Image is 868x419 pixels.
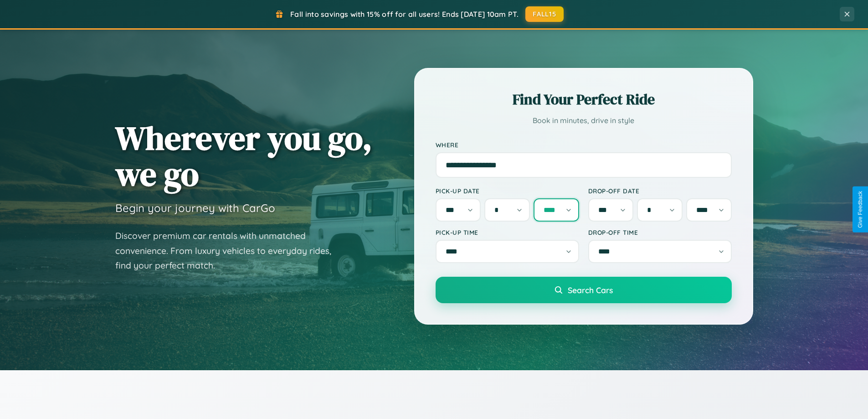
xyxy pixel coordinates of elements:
h2: Find Your Perfect Ride [436,89,732,109]
h3: Begin your journey with CarGo [115,201,275,215]
button: FALL15 [525,6,564,22]
label: Pick-up Time [436,228,579,236]
div: Give Feedback [857,191,863,228]
span: Fall into savings with 15% off for all users! Ends [DATE] 10am PT. [290,10,519,19]
button: Search Cars [436,277,732,303]
label: Where [436,141,732,149]
label: Drop-off Time [588,228,732,236]
p: Book in minutes, drive in style [436,114,732,127]
p: Discover premium car rentals with unmatched convenience. From luxury vehicles to everyday rides, ... [115,228,343,273]
label: Pick-up Date [436,187,579,195]
span: Search Cars [568,285,613,295]
h1: Wherever you go, we go [115,120,372,192]
label: Drop-off Date [588,187,732,195]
